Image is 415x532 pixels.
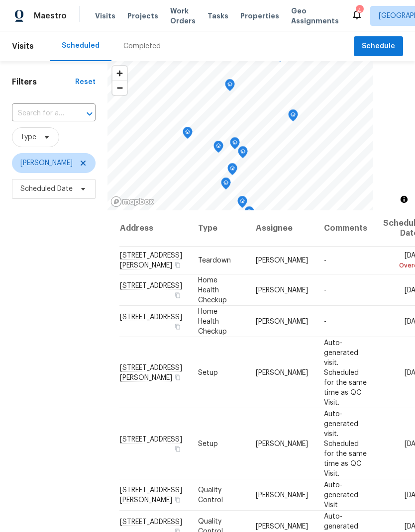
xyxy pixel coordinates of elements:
th: Comments [316,210,375,247]
span: - [324,257,326,264]
div: Map marker [238,146,248,162]
span: Setup [198,440,218,447]
div: Map marker [230,137,240,153]
span: Scheduled Date [20,184,73,194]
span: [PERSON_NAME] [256,286,308,293]
h1: Filters [12,77,75,87]
button: Copy Address [173,444,182,453]
span: Toggle attribution [401,194,407,205]
button: Copy Address [173,290,182,299]
span: Quality Control [198,486,223,503]
span: Schedule [362,40,395,53]
div: Map marker [225,79,235,94]
button: Copy Address [173,495,182,504]
span: Visits [95,11,115,21]
span: [PERSON_NAME] [256,440,308,447]
span: Teardown [198,257,231,264]
span: Geo Assignments [291,6,339,26]
th: Address [119,210,190,247]
input: Search for an address... [12,106,68,121]
span: [PERSON_NAME] [256,523,308,530]
th: Type [190,210,248,247]
span: - [324,318,326,325]
div: Map marker [237,196,247,211]
button: Copy Address [173,261,182,269]
span: [PERSON_NAME] [256,491,308,498]
span: Projects [127,11,158,21]
span: Auto-generated Visit [324,481,358,508]
div: Scheduled [62,41,100,51]
div: Reset [75,77,96,87]
div: Map marker [288,109,298,125]
span: Visits [12,35,34,57]
a: Mapbox homepage [110,196,154,207]
span: - [324,286,326,293]
button: Copy Address [173,372,182,381]
span: [PERSON_NAME] [256,369,308,376]
canvas: Map [107,61,373,210]
button: Copy Address [173,322,182,331]
span: Home Health Checkup [198,308,227,335]
span: Auto-generated visit. Scheduled for the same time as QC Visit. [324,339,367,406]
span: Home Health Checkup [198,276,227,303]
span: Auto-generated visit. Scheduled for the same time as QC Visit. [324,410,367,477]
span: Tasks [207,12,228,19]
span: Properties [240,11,279,21]
span: [PERSON_NAME] [256,257,308,264]
span: Setup [198,369,218,376]
span: [PERSON_NAME] [256,318,308,325]
span: Maestro [34,11,67,21]
th: Assignee [248,210,316,247]
div: Map marker [183,127,193,142]
div: Map marker [213,141,223,156]
button: Zoom out [112,81,127,95]
div: 4 [356,6,363,16]
span: [PERSON_NAME] [20,158,73,168]
button: Schedule [354,36,403,57]
div: Completed [123,41,161,51]
button: Zoom in [112,66,127,81]
button: Toggle attribution [398,193,410,205]
button: Open [83,107,97,121]
div: Map marker [244,206,254,222]
span: Work Orders [170,6,196,26]
div: Map marker [227,163,237,178]
div: Map marker [221,177,231,193]
span: Type [20,132,36,142]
